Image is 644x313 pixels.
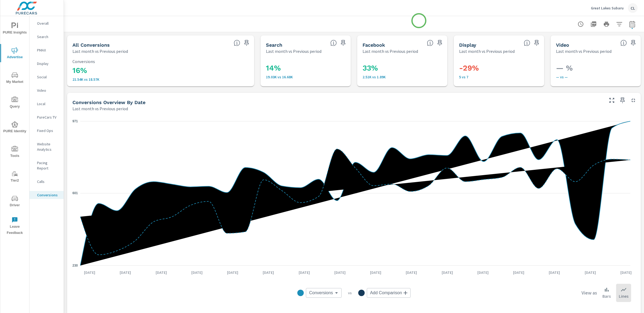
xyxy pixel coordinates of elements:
p: Bars [602,293,611,299]
p: 2,505 vs 1,889 [363,75,442,79]
p: Search [37,34,59,39]
button: Print Report [601,19,612,30]
span: Save this to your personalized report [618,96,627,105]
div: Calls [30,178,64,186]
button: Select Date Range [627,19,638,30]
button: "Export Report to PDF" [588,19,599,30]
span: Query [2,97,28,110]
div: CL [628,3,638,13]
button: Apply Filters [614,19,625,30]
span: Save this to your personalized report [242,39,251,47]
div: Fixed Ops [30,127,64,135]
h3: 16% [72,66,249,75]
span: Leave Feedback [2,217,28,236]
span: Display Conversions include Actions, Leads and Unmapped Conversions [524,40,530,46]
p: PureCars TV [37,115,59,120]
div: nav menu [0,16,29,238]
p: Video [37,88,59,93]
p: Conversions [37,192,59,198]
p: 21,543 vs 18,572 [72,77,249,82]
span: Save this to your personalized report [532,39,541,47]
text: 971 [72,119,78,123]
span: Driver [2,195,28,208]
p: — vs — [556,75,635,79]
span: Search Conversions include Actions, Leads and Unmapped Conversions. [330,40,337,46]
div: Conversions [30,191,64,199]
p: Overall [37,21,59,26]
p: [DATE] [509,270,528,275]
span: PURE Insights [2,23,28,36]
span: My Market [2,72,28,85]
h5: Conversions Overview By Date [72,100,145,105]
div: Add Comparison [367,288,411,298]
text: 601 [72,191,78,195]
p: Last month vs Previous period [459,48,515,54]
span: Video Conversions include Actions, Leads and Unmapped Conversions [620,40,627,46]
p: [DATE] [474,270,492,275]
p: [DATE] [366,270,385,275]
div: Social [30,73,64,81]
span: Save this to your personalized report [339,39,347,47]
p: [DATE] [438,270,457,275]
p: [DATE] [402,270,421,275]
span: All Conversions include Actions, Leads and Unmapped Conversions [234,40,240,46]
p: Local [37,101,59,106]
div: Pacing Report [30,159,64,172]
div: Video [30,86,64,94]
div: PureCars TV [30,113,64,121]
span: Save this to your personalized report [436,39,444,47]
div: Local [30,100,64,108]
span: Save this to your personalized report [629,39,638,47]
p: [DATE] [545,270,564,275]
h3: 33% [363,64,442,73]
h5: All Conversions [72,42,110,48]
span: Advertise [2,47,28,60]
p: [DATE] [188,270,206,275]
h3: -29% [459,64,539,73]
text: 230 [72,264,78,267]
h5: Video [556,42,569,48]
p: Pacing Report [37,160,59,171]
p: Last month vs Previous period [72,105,128,112]
p: [DATE] [152,270,171,275]
p: Social [37,74,59,80]
p: Great Lakes Subaru [591,6,624,10]
p: [DATE] [617,270,635,275]
div: PMAX [30,46,64,54]
span: PURE Identity [2,121,28,134]
p: Calls [37,179,59,184]
div: Search [30,33,64,41]
h6: View as [581,290,597,296]
h3: — % [556,64,635,73]
span: Tools [2,146,28,159]
div: Website Analytics [30,140,64,153]
p: Last month vs Previous period [266,48,321,54]
p: [DATE] [259,270,278,275]
button: Minimize Widget [629,96,638,105]
h5: Facebook [363,42,385,48]
p: [DATE] [581,270,600,275]
p: Lines [619,293,628,299]
p: Website Analytics [37,141,59,152]
p: Last month vs Previous period [556,48,612,54]
p: Fixed Ops [37,128,59,133]
p: Display [37,61,59,66]
p: 19,033 vs 16,676 [266,75,345,79]
h5: Search [266,42,282,48]
div: Conversions [306,288,342,298]
h3: 14% [266,64,345,73]
p: [DATE] [331,270,349,275]
p: [DATE] [116,270,135,275]
span: Conversions [309,290,333,296]
h5: Display [459,42,476,48]
span: Tier2 [2,171,28,184]
p: Last month vs Previous period [363,48,418,54]
p: Last month vs Previous period [72,48,128,54]
span: All conversions reported from Facebook with duplicates filtered out [427,40,433,46]
p: Conversions [72,59,249,64]
div: Overall [30,19,64,27]
div: Display [30,60,64,68]
span: Add Comparison [370,290,402,296]
p: 5 vs 7 [459,75,539,79]
p: [DATE] [295,270,314,275]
